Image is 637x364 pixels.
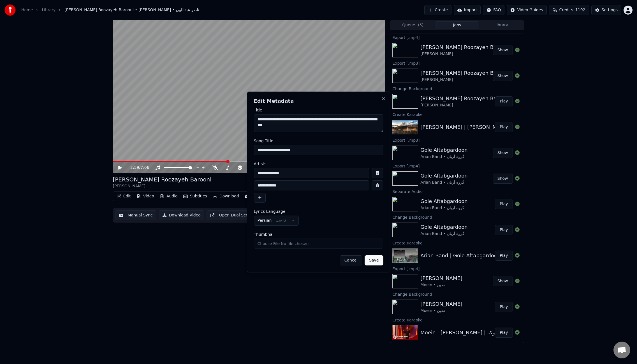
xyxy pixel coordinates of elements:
label: Title [254,108,383,112]
label: Song Title [254,139,383,143]
span: Lyrics Language [254,209,286,213]
h2: Edit Metadata [254,99,383,104]
button: Cancel [340,255,362,265]
span: Thumbnail [254,232,275,236]
label: Artists [254,162,383,166]
button: Save [365,255,383,265]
